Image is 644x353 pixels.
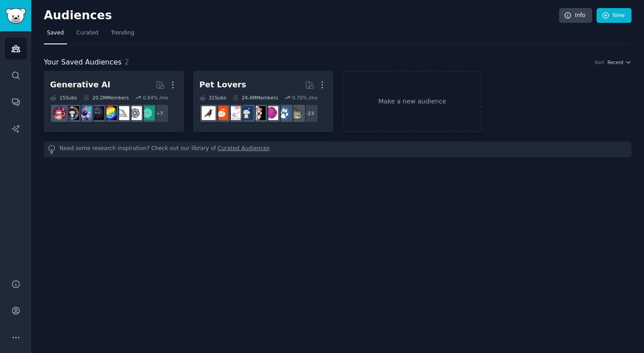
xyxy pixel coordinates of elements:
[202,106,216,120] img: birding
[199,79,246,90] div: Pet Lovers
[50,95,77,101] div: 15 Sub s
[44,71,184,132] a: Generative AI15Subs20.2MMembers0.84% /mo+7ChatGPTOpenAImidjourneyGPT3weirddalleStableDiffusionaiA...
[76,29,98,37] span: Curated
[239,106,253,120] img: dogswithjobs
[193,71,333,132] a: Pet Lovers31Subs24.4MMembers0.70% /mo+23catsdogsAquariumsparrotsdogswithjobsRATSBeardedDragonsbir...
[44,142,631,157] div: Need some research inspiration? Check out our library of
[83,95,129,101] div: 20.2M Members
[5,8,26,24] img: GummySearch logo
[559,8,592,23] a: Info
[125,58,129,66] span: 2
[199,95,226,101] div: 31 Sub s
[53,106,67,120] img: dalle2
[277,106,291,120] img: dogs
[218,145,270,154] a: Curated Audiences
[111,29,134,37] span: Trending
[73,26,102,44] a: Curated
[115,106,129,120] img: midjourney
[103,106,117,120] img: GPT3
[44,9,559,23] h2: Audiences
[78,106,92,120] img: StableDiffusion
[264,106,278,120] img: Aquariums
[143,95,168,101] div: 0.84 % /mo
[65,106,79,120] img: aiArt
[47,29,64,37] span: Saved
[595,59,605,65] div: Sort
[289,106,303,120] img: cats
[233,95,278,101] div: 24.4M Members
[214,106,228,120] img: BeardedDragons
[300,104,318,123] div: + 23
[607,59,623,65] span: Recent
[252,106,266,120] img: parrots
[108,26,137,44] a: Trending
[128,106,142,120] img: OpenAI
[227,106,241,120] img: RATS
[140,106,154,120] img: ChatGPT
[343,71,483,132] a: Make a new audience
[44,26,67,44] a: Saved
[292,95,318,101] div: 0.70 % /mo
[50,79,110,90] div: Generative AI
[150,104,169,123] div: + 7
[597,8,631,23] a: New
[44,57,122,68] span: Your Saved Audiences
[90,106,104,120] img: weirddalle
[607,59,631,65] button: Recent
